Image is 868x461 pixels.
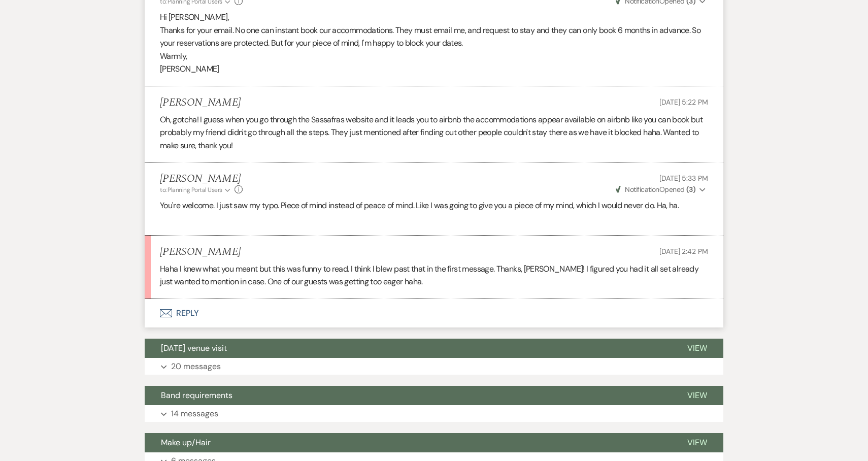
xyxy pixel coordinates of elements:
[160,185,232,194] button: to: Planning Portal Users
[171,407,218,420] p: 14 messages
[659,97,708,107] span: [DATE] 5:22 PM
[160,199,708,212] p: You're welcome. I just saw my typo. Piece of mind instead of peace of mind. Like I was going to g...
[160,246,241,258] h5: [PERSON_NAME]
[145,299,723,327] button: Reply
[160,24,708,50] p: Thanks for your email. No one can instant book our accommodations. They must email me, and reques...
[160,62,708,76] p: [PERSON_NAME]
[616,185,695,194] span: Opened
[160,173,243,185] h5: [PERSON_NAME]
[671,433,723,452] button: View
[625,185,659,194] span: Notification
[687,437,707,448] span: View
[671,339,723,358] button: View
[145,339,671,358] button: [DATE] venue visit
[160,11,708,24] p: Hi [PERSON_NAME],
[160,96,241,109] h5: [PERSON_NAME]
[687,343,707,353] span: View
[145,433,671,452] button: Make up/Hair
[145,386,671,405] button: Band requirements
[171,360,221,373] p: 20 messages
[687,390,707,401] span: View
[659,247,708,256] span: [DATE] 2:42 PM
[161,390,232,401] span: Band requirements
[145,405,723,422] button: 14 messages
[686,185,695,194] strong: ( 3 )
[145,358,723,375] button: 20 messages
[161,437,211,448] span: Make up/Hair
[671,386,723,405] button: View
[659,174,708,183] span: [DATE] 5:33 PM
[160,50,708,63] p: Warmly,
[160,262,708,288] p: Haha I knew what you meant but this was funny to read. I think I blew past that in the first mess...
[160,113,708,152] p: Oh, gotcha! I guess when you go through the Sassafras website and it leads you to airbnb the acco...
[160,186,222,194] span: to: Planning Portal Users
[614,184,708,195] button: NotificationOpened (3)
[161,343,227,353] span: [DATE] venue visit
